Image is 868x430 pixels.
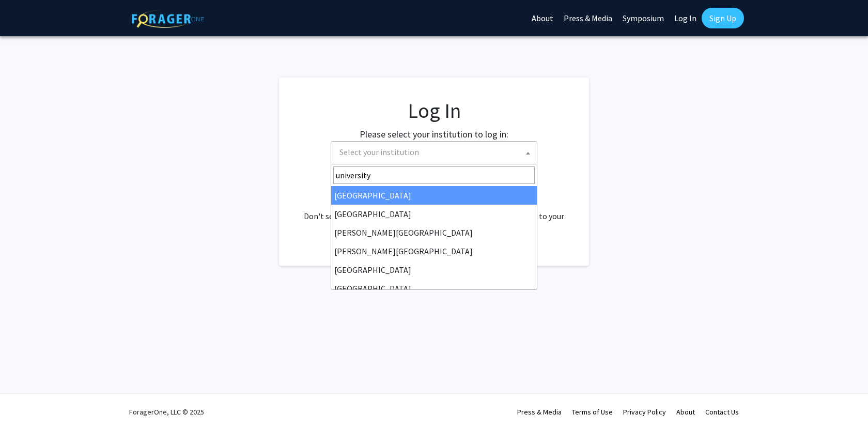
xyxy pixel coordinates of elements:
label: Please select your institution to log in: [360,127,508,141]
li: [PERSON_NAME][GEOGRAPHIC_DATA] [331,242,537,260]
input: Search [333,166,535,184]
div: ForagerOne, LLC © 2025 [129,394,204,430]
li: [GEOGRAPHIC_DATA] [331,205,537,223]
a: Sign Up [702,8,744,28]
h1: Log In [300,98,568,123]
a: Press & Media [517,407,562,417]
li: [GEOGRAPHIC_DATA] [331,260,537,279]
a: About [676,407,695,417]
span: Select your institution [331,141,537,164]
img: ForagerOne Logo [132,10,204,28]
li: [PERSON_NAME][GEOGRAPHIC_DATA] [331,223,537,242]
span: Select your institution [335,142,537,163]
a: Terms of Use [572,407,613,417]
a: Privacy Policy [623,407,666,417]
li: [GEOGRAPHIC_DATA] [331,186,537,205]
li: [GEOGRAPHIC_DATA] [331,279,537,298]
a: Contact Us [705,407,739,417]
span: Select your institution [339,147,419,157]
iframe: Chat [8,383,44,422]
div: No account? . Don't see your institution? about bringing ForagerOne to your institution. [300,185,568,235]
